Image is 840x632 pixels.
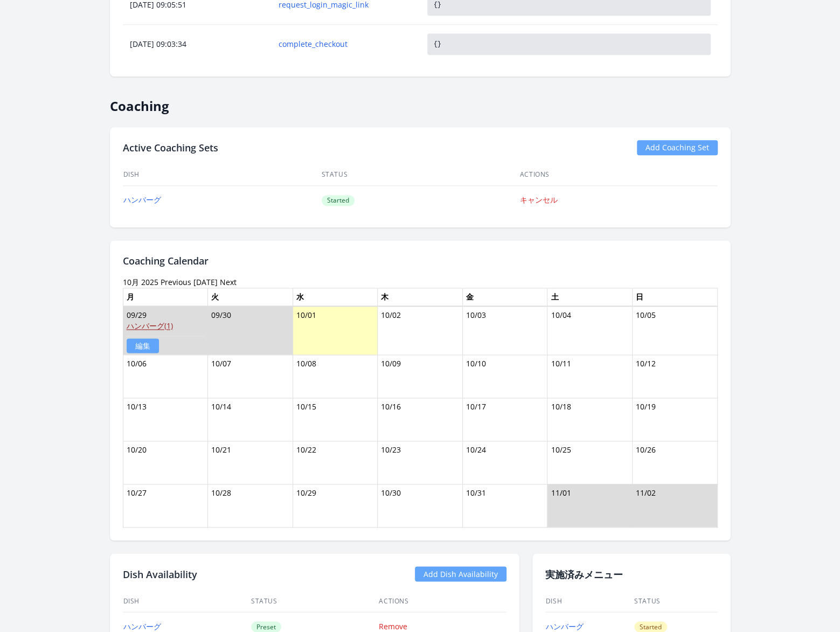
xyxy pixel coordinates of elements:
[193,277,218,287] a: [DATE]
[520,195,558,205] a: キャンセル
[378,441,463,484] td: 10/23
[545,590,634,612] th: Dish
[462,398,547,441] td: 10/17
[123,277,158,287] time: 10月 2025
[123,621,161,631] a: ハンバーグ
[632,306,717,355] td: 10/05
[293,306,378,355] td: 10/01
[293,355,378,398] td: 10/08
[293,441,378,484] td: 10/22
[519,164,718,186] th: Actions
[251,590,378,612] th: Status
[632,441,717,484] td: 10/26
[462,441,547,484] td: 10/24
[208,441,293,484] td: 10/21
[462,288,547,306] th: 金
[123,355,208,398] td: 10/06
[293,398,378,441] td: 10/15
[123,140,218,155] h2: Active Coaching Sets
[123,398,208,441] td: 10/13
[208,398,293,441] td: 10/14
[127,321,173,331] a: ハンバーグ(1)
[279,39,413,50] a: complete_checkout
[427,33,711,55] pre: {}
[208,484,293,527] td: 10/28
[547,355,633,398] td: 10/11
[545,566,718,581] h2: 実施済みメニュー
[123,164,321,186] th: Dish
[208,306,293,355] td: 09/30
[462,306,547,355] td: 10/03
[123,253,718,268] h2: Coaching Calendar
[632,484,717,527] td: 11/02
[379,621,407,631] a: Remove
[127,338,159,353] a: 編集
[161,277,191,287] a: Previous
[378,306,463,355] td: 10/02
[632,355,717,398] td: 10/12
[321,164,519,186] th: Status
[123,39,271,50] div: [DATE] 09:03:34
[123,195,161,205] a: ハンバーグ
[251,621,281,632] span: Preset
[123,484,208,527] td: 10/27
[546,621,584,631] a: ハンバーグ
[322,195,355,206] span: Started
[378,484,463,527] td: 10/30
[123,590,251,612] th: Dish
[123,441,208,484] td: 10/20
[123,566,197,581] h2: Dish Availability
[378,398,463,441] td: 10/16
[547,484,633,527] td: 11/01
[547,306,633,355] td: 10/04
[378,590,506,612] th: Actions
[110,89,731,114] h2: Coaching
[462,355,547,398] td: 10/10
[208,288,293,306] th: 火
[293,288,378,306] th: 水
[415,566,506,581] a: Add Dish Availability
[123,288,208,306] th: 月
[632,398,717,441] td: 10/19
[547,288,633,306] th: 土
[208,355,293,398] td: 10/07
[123,306,208,355] td: 09/29
[632,288,717,306] th: 日
[293,484,378,527] td: 10/29
[462,484,547,527] td: 10/31
[378,288,463,306] th: 木
[637,140,718,155] a: Add Coaching Set
[634,590,718,612] th: Status
[547,398,633,441] td: 10/18
[634,621,667,632] span: Started
[378,355,463,398] td: 10/09
[220,277,237,287] a: Next
[547,441,633,484] td: 10/25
